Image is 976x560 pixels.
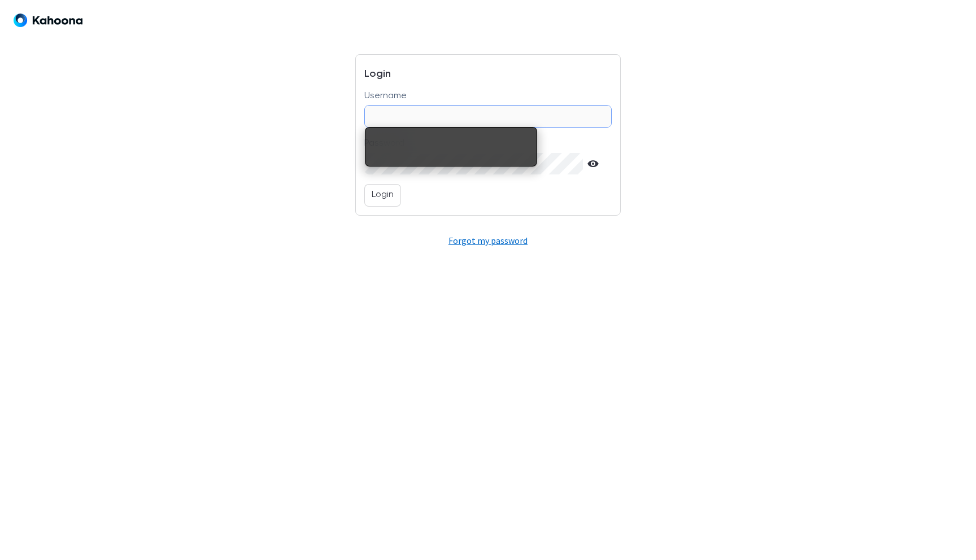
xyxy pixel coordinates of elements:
h3: Login [364,63,611,89]
img: Logo [14,14,82,27]
a: Forgot my password [448,235,528,246]
p: Login [372,188,394,203]
button: Show password text [583,153,603,174]
input: Username [365,106,611,127]
svg: Show password text [587,158,599,169]
button: Login [364,184,401,207]
p: Username [364,91,407,102]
